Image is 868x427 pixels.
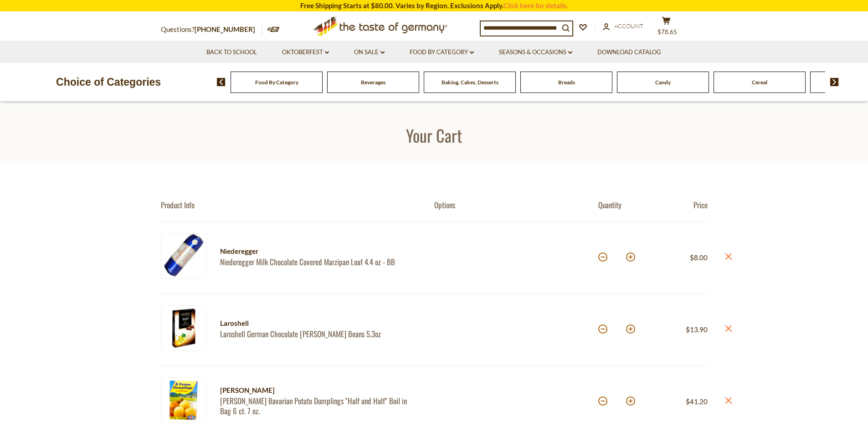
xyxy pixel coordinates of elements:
a: Candy [655,79,671,86]
a: [PERSON_NAME] Bavarian Potato Dumplings "Half and Half" Boil in Bag 6 ct. 7 oz. [220,396,418,416]
a: Food By Category [410,47,474,57]
div: Laroshell [220,318,418,329]
a: Oktoberfest [282,47,329,57]
div: Options [434,200,598,210]
img: next arrow [830,78,839,86]
h1: Your Cart [28,125,840,145]
div: Price [653,200,708,210]
a: Laroshell German Chocolate [PERSON_NAME] Beans 5.3oz [220,329,418,339]
a: Beverages [361,79,385,86]
a: Seasons & Occasions [499,47,572,57]
img: previous arrow [217,78,226,86]
a: Click here for details. [503,1,568,10]
div: Product Info [161,200,434,210]
a: Food By Category [255,79,298,86]
span: Account [614,22,643,30]
a: On Sale [354,47,385,57]
a: Niederegger Milk Chocolate Covered Marzipan Loaf 4.4 oz - BB [220,257,418,267]
img: Niederegger Milk Chocolate Covered Marzipan Loaf 4.4 oz - BB [161,233,206,279]
a: Cereal [752,79,767,86]
span: $78.65 [657,28,677,36]
p: Questions? [161,24,262,36]
img: Dr. Knoll Bavarian Potato Dumplings "Half and Half" Boil in Bag 6 ct. 7 oz. [161,377,206,423]
a: Breads [558,79,575,86]
img: Laroshell Brandy Beans [161,305,206,351]
span: $8.00 [690,253,708,262]
div: Niederegger [220,246,418,257]
a: Back to School [206,47,257,57]
div: Quantity [598,200,653,210]
span: $13.90 [686,325,708,334]
a: Baking, Cakes, Desserts [442,79,498,86]
span: $41.20 [686,397,708,406]
a: Download Catalog [597,47,661,57]
button: $78.65 [653,16,680,39]
a: [PHONE_NUMBER] [195,25,255,33]
a: Account [603,21,643,31]
div: [PERSON_NAME] [220,385,418,396]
